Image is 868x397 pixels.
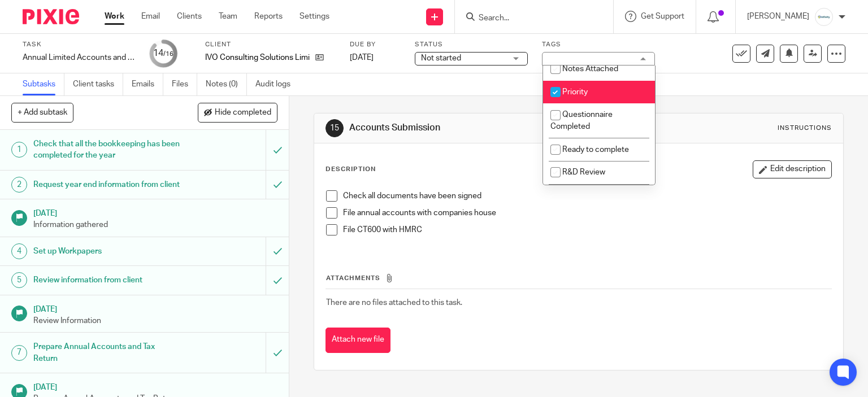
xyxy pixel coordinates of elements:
span: Notes Attached [562,65,618,73]
a: Reports [254,11,283,22]
p: Information gathered [33,219,277,230]
p: File annual accounts with companies house [343,207,832,219]
h1: Set up Workpapers [33,243,181,260]
span: Get Support [641,12,684,20]
span: [DATE] [350,54,374,62]
label: Tags [542,40,655,49]
input: Search [478,14,579,24]
div: 14 [153,47,173,60]
a: Notes (0) [206,73,247,95]
div: 5 [11,272,27,288]
span: R&D Review [562,168,605,176]
span: Hide completed [215,108,271,117]
button: Edit description [753,160,832,178]
h1: Accounts Submission [349,122,602,134]
div: 4 [11,243,27,259]
span: Ready to complete [562,146,629,154]
div: Instructions [778,124,832,133]
h1: Request year end information from client [33,176,181,193]
p: IVO Consulting Solutions Limited [205,52,310,63]
a: Emails [132,73,163,95]
label: Task [23,40,136,49]
label: Due by [350,40,401,49]
h1: [DATE] [33,301,277,315]
button: Attach new file [325,328,390,353]
h1: Review information from client [33,272,181,289]
span: There are no files attached to this task. [326,299,462,307]
a: Clients [177,11,202,22]
button: Hide completed [198,103,277,122]
label: Status [415,40,528,49]
p: Description [325,165,376,174]
h1: [DATE] [33,379,277,393]
span: Priority [562,88,588,96]
label: Client [205,40,336,49]
a: Work [105,11,124,22]
p: Check all documents have been signed [343,190,832,202]
div: 7 [11,345,27,361]
div: 1 [11,142,27,158]
img: Infinity%20Logo%20with%20Whitespace%20.png [815,8,833,26]
span: Attachments [326,275,380,281]
h1: Prepare Annual Accounts and Tax Return [33,338,181,367]
a: Email [141,11,160,22]
p: [PERSON_NAME] [747,11,809,22]
span: Questionnaire Completed [550,111,613,130]
button: + Add subtask [11,103,73,122]
span: Not started [421,54,461,62]
h1: Check that all the bookkeeping has been completed for the year [33,136,181,164]
div: 2 [11,177,27,193]
a: Subtasks [23,73,64,95]
small: /16 [163,51,173,57]
div: Annual Limited Accounts and Corporation Tax Return [23,52,136,63]
p: File CT600 with HMRC [343,224,832,235]
a: Team [219,11,237,22]
a: Client tasks [73,73,123,95]
a: Audit logs [255,73,299,95]
p: Review Information [33,315,277,326]
h1: [DATE] [33,205,277,219]
a: Settings [300,11,329,22]
img: Pixie [23,9,79,24]
div: 15 [325,119,344,137]
a: Files [172,73,197,95]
